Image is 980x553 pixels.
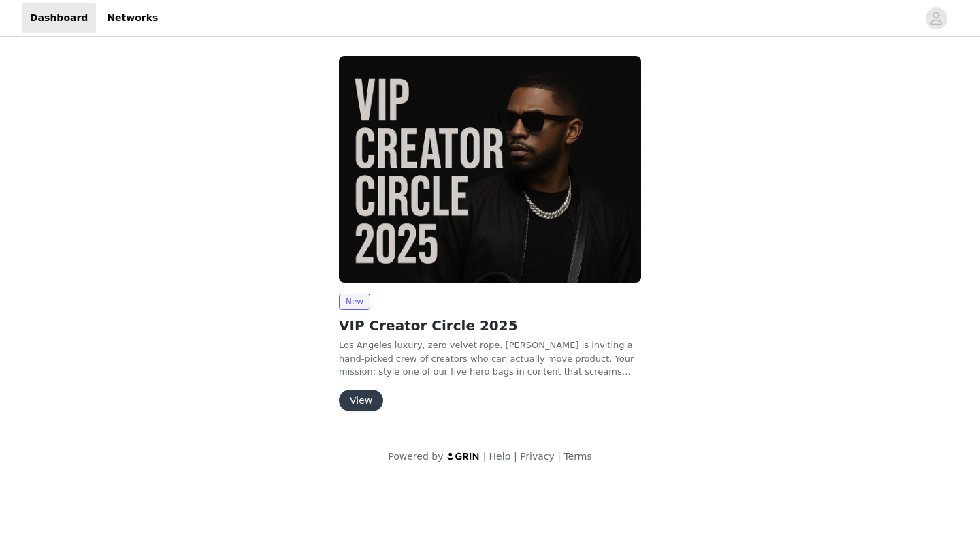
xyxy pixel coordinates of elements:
[483,451,487,462] span: |
[520,451,555,462] a: Privacy
[388,451,443,462] span: Powered by
[22,3,96,33] a: Dashboard
[339,56,641,283] img: Tote&Carry
[339,390,383,411] button: View
[557,451,561,462] span: |
[489,451,511,462] a: Help
[563,451,591,462] a: Terms
[339,294,370,310] span: New
[99,3,166,33] a: Networks
[514,451,517,462] span: |
[339,315,641,336] h2: VIP Creator Circle 2025
[930,7,943,29] div: avatar
[339,396,383,406] a: View
[446,452,480,460] img: logo
[339,338,641,379] p: Los Angeles luxury, zero velvet rope. [PERSON_NAME] is inviting a hand-picked crew of creators wh...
